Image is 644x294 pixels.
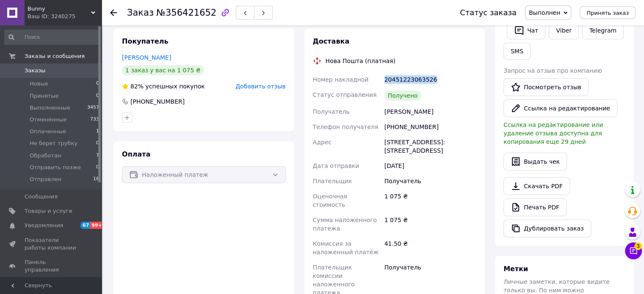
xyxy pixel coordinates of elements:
[30,176,61,183] span: Отправлен
[383,189,478,212] div: 1 075 ₴
[313,139,332,146] span: Адрес
[130,83,144,90] span: 82%
[625,242,642,259] button: Чат с покупателем3
[460,8,517,17] div: Статус заказа
[25,236,78,252] span: Показатели работы компании
[25,258,78,274] span: Панель управления
[503,153,567,170] button: Выдать чек
[30,92,59,100] span: Принятые
[90,116,99,124] span: 733
[586,10,629,16] span: Принять заказ
[503,67,602,74] span: Запрос на отзыв про компанию
[235,83,285,90] span: Добавить отзыв
[313,108,350,115] span: Получатель
[30,164,81,171] span: Отправить позже
[122,82,205,91] div: успешных покупок
[383,236,478,260] div: 41.50 ₴
[127,8,154,18] span: Заказ
[383,135,478,158] div: [STREET_ADDRESS]: [STREET_ADDRESS]
[383,119,478,135] div: [PHONE_NUMBER]
[96,80,99,88] span: 0
[110,8,117,17] div: Вернуться назад
[30,116,66,124] span: Отмененные
[634,242,642,250] span: 3
[96,164,99,171] span: 0
[96,92,99,100] span: 0
[582,22,624,39] a: Telegram
[313,37,350,45] span: Доставка
[4,30,100,45] input: Поиск
[323,57,398,65] div: Нова Пошта (платная)
[313,178,352,184] span: Плательщик
[313,193,347,208] span: Оценочная стоимость
[25,52,85,60] span: Заказы и сообщения
[383,104,478,119] div: [PERSON_NAME]
[580,6,636,19] button: Принять заказ
[25,207,72,215] span: Товары и услуги
[383,158,478,173] div: [DATE]
[503,177,570,195] a: Скачать PDF
[313,76,369,83] span: Номер накладной
[30,152,61,159] span: Обработан
[90,222,104,229] span: 99+
[30,104,70,112] span: Выполненные
[96,140,99,147] span: 0
[383,72,478,87] div: 20451223063526
[122,54,171,61] a: [PERSON_NAME]
[383,212,478,236] div: 1 075 ₴
[80,222,90,229] span: 67
[503,265,528,273] span: Метки
[122,65,204,75] div: 1 заказ у вас на 1 075 ₴
[383,173,478,189] div: Получатель
[156,8,216,18] span: №356421652
[313,124,379,130] span: Телефон получателя
[25,67,45,74] span: Заказы
[503,121,603,145] span: Ссылка на редактирование или удаление отзыва доступна для копирования еще 29 дней
[87,104,99,112] span: 3457
[25,193,58,201] span: Сообщения
[30,80,48,88] span: Новые
[30,140,77,147] span: Не берет трубку
[503,43,531,60] button: SMS
[313,240,379,256] span: Комиссия за наложенный платёж
[529,9,560,16] span: Выполнен
[313,217,377,232] span: Сумма наложенного платежа
[28,13,102,20] div: Ваш ID: 3240275
[25,222,63,229] span: Уведомления
[96,128,99,135] span: 1
[122,150,150,158] span: Оплата
[96,152,99,159] span: 7
[507,22,545,39] button: Чат
[549,22,578,39] a: Viber
[313,91,377,98] span: Статус отправления
[503,220,591,237] button: Дублировать заказ
[503,198,567,216] a: Печать PDF
[28,5,91,13] span: Bunny
[503,78,589,96] a: Посмотреть отзыв
[93,176,99,183] span: 16
[130,97,185,106] div: [PHONE_NUMBER]
[313,162,359,169] span: Дата отправки
[122,37,168,45] span: Покупатель
[503,99,617,117] button: Ссылка на редактирование
[30,128,66,135] span: Оплаченные
[384,91,421,101] div: Получено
